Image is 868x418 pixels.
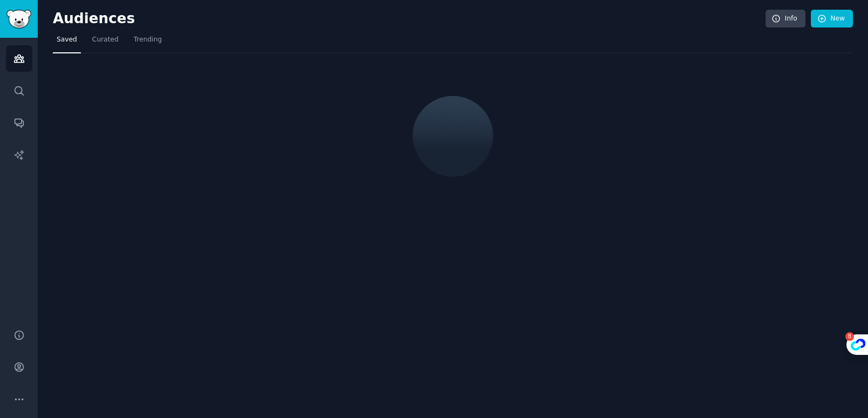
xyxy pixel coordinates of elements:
[766,10,805,28] a: Info
[134,35,162,45] span: Trending
[92,35,119,45] span: Curated
[57,35,77,45] span: Saved
[811,10,853,28] a: New
[6,10,31,29] img: GummySearch logo
[53,31,81,53] a: Saved
[130,31,166,53] a: Trending
[88,31,122,53] a: Curated
[53,10,766,28] h2: Audiences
